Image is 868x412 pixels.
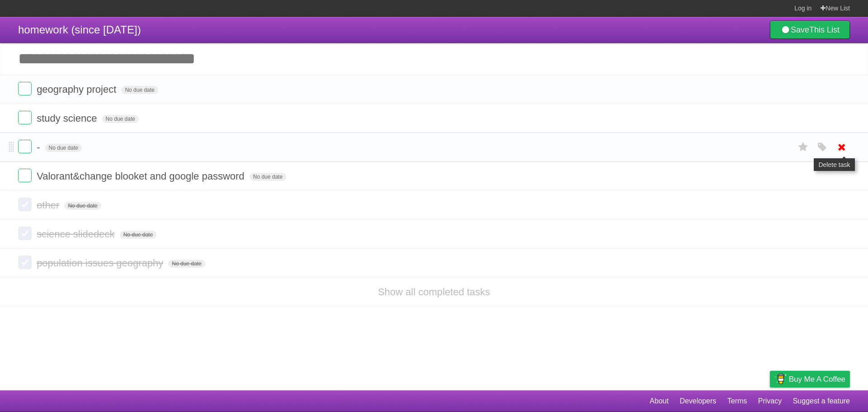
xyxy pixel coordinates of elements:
[18,227,32,240] label: Done
[37,84,118,95] span: geography project
[650,393,669,410] a: About
[37,142,42,153] span: -
[102,115,139,123] span: No due date
[378,286,490,298] a: Show all completed tasks
[18,140,32,153] label: Done
[727,393,747,410] a: Terms
[37,199,61,211] span: other
[120,231,156,239] span: No due date
[774,371,787,387] img: Buy me a coffee
[809,25,840,34] b: This List
[18,198,32,211] label: Done
[250,173,286,181] span: No due date
[45,144,82,152] span: No due date
[18,82,32,95] label: Done
[770,21,850,39] a: SaveThis List
[758,393,782,410] a: Privacy
[770,371,850,388] a: Buy me a coffee
[37,113,99,124] span: study science
[37,170,246,182] span: Valorant&change blooket and google password
[18,169,32,182] label: Done
[64,202,101,210] span: No due date
[37,257,165,269] span: population issues geography
[37,228,117,240] span: science slidedeck
[18,256,32,269] label: Done
[795,140,812,155] label: Star task
[679,393,716,410] a: Developers
[789,371,845,387] span: Buy me a coffee
[18,24,141,36] span: homework (since [DATE])
[793,393,850,410] a: Suggest a feature
[121,86,158,94] span: No due date
[168,260,205,268] span: No due date
[18,111,32,124] label: Done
